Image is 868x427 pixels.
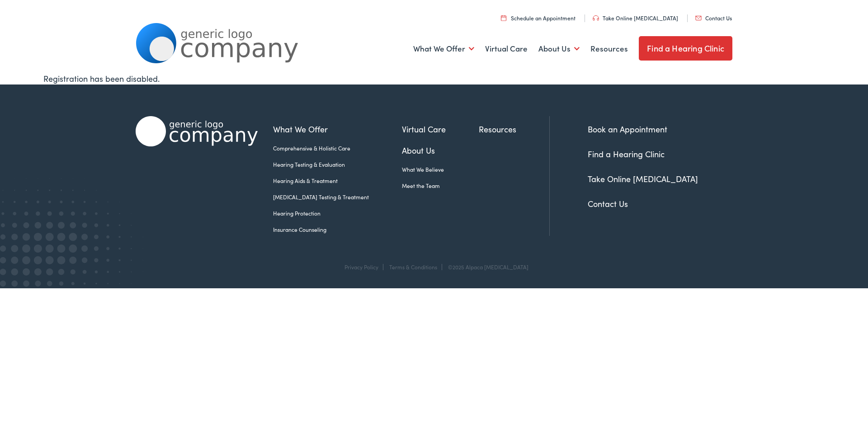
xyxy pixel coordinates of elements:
[413,32,474,66] a: What We Offer
[485,32,528,66] a: Virtual Care
[538,32,580,66] a: About Us
[273,160,402,169] a: Hearing Testing & Evaluation
[402,144,479,156] a: About Us
[344,263,378,271] a: Privacy Policy
[588,123,667,135] a: Book an Appointment
[273,123,402,135] a: What We Offer
[593,15,599,21] img: utility icon
[273,193,402,201] a: [MEDICAL_DATA] Testing & Treatment
[273,144,402,152] a: Comprehensive & Holistic Care
[389,263,437,271] a: Terms & Conditions
[588,198,628,209] a: Contact Us
[443,264,528,270] div: ©2025 Alpaca [MEDICAL_DATA]
[695,16,702,20] img: utility icon
[588,173,698,184] a: Take Online [MEDICAL_DATA]
[593,14,678,22] a: Take Online [MEDICAL_DATA]
[590,32,628,66] a: Resources
[402,123,479,135] a: Virtual Care
[273,209,402,217] a: Hearing Protection
[402,182,479,190] a: Meet the Team
[639,36,732,61] a: Find a Hearing Clinic
[273,225,402,234] a: Insurance Counseling
[43,72,825,84] div: Registration has been disabled.
[136,116,258,146] img: Alpaca Audiology
[501,15,506,21] img: utility icon
[402,165,479,174] a: What We Believe
[273,177,402,185] a: Hearing Aids & Treatment
[588,148,665,160] a: Find a Hearing Clinic
[479,123,549,135] a: Resources
[501,14,576,22] a: Schedule an Appointment
[695,14,732,22] a: Contact Us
